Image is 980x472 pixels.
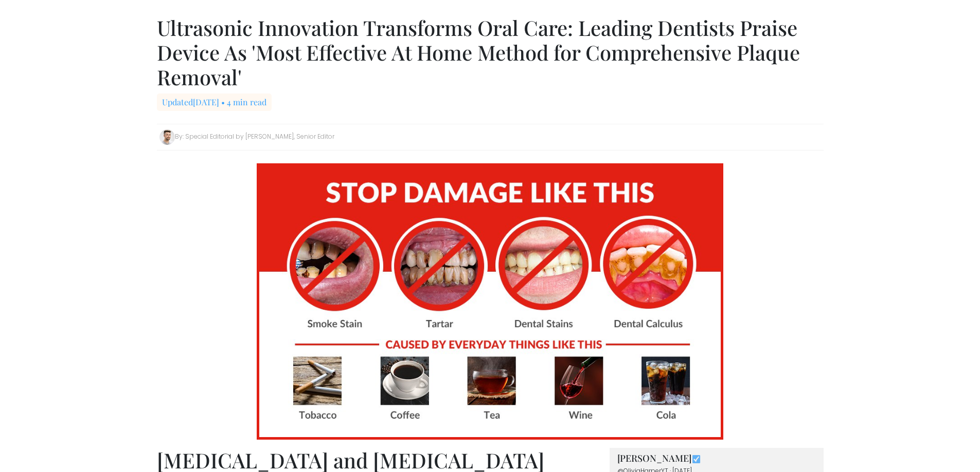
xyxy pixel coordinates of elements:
div: By: Special Editorial by [PERSON_NAME], Senior Editor [157,124,824,150]
img: Image [691,454,701,464]
h3: [PERSON_NAME] [617,453,816,464]
img: Image [159,129,175,145]
b: Ultrasonic Innovation Transforms Oral Care: Leading Dentists Praise Device As 'Most Effective At ... [157,14,800,90]
span: Updated [DATE] • 4 min read [157,93,272,111]
img: producta1.jpg [257,163,723,440]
